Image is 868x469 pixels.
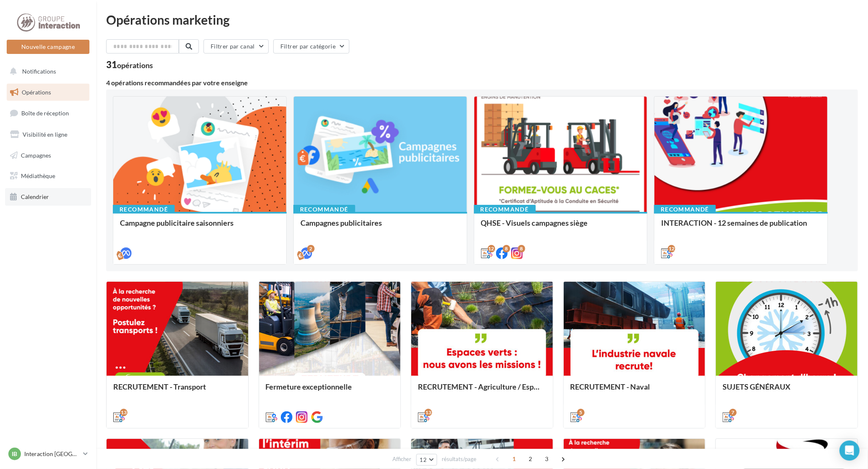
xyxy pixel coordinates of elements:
div: Recommandé [474,205,536,214]
a: Opérations [5,84,91,101]
div: 12 [668,245,675,252]
div: Campagne publicitaire saisonniers [120,219,280,235]
div: RECRUTEMENT - Naval [570,382,699,399]
button: Notifications [5,63,88,80]
span: IB [12,450,18,458]
div: INTERACTION - 12 semaines de publication [661,219,821,235]
span: Notifications [22,68,56,75]
button: 12 [416,454,438,466]
div: 12 [488,245,495,252]
div: 8 [518,245,525,252]
a: Campagnes [5,147,91,164]
div: 31 [106,60,153,69]
span: Médiathèque [21,172,55,179]
span: Campagnes [21,151,51,158]
div: Open Intercom Messenger [840,441,860,461]
span: 12 [420,456,427,463]
span: Afficher [393,455,412,463]
p: Interaction [GEOGRAPHIC_DATA] [24,450,80,458]
span: Visibilité en ligne [23,131,67,138]
span: Calendrier [21,193,49,200]
div: Campagnes publicitaires [300,219,460,235]
div: 4 opérations recommandées par votre enseigne [106,79,858,86]
a: Calendrier [5,188,91,206]
div: Recommandé [293,205,355,214]
span: 2 [524,452,537,466]
div: RECRUTEMENT - Transport [113,382,242,399]
div: RECRUTEMENT - Agriculture / Espaces verts [418,382,546,399]
div: 13 [120,409,127,416]
span: 3 [540,452,553,466]
div: QHSE - Visuels campagnes siège [481,219,641,235]
div: opérations [117,61,153,69]
button: Filtrer par canal [204,39,269,54]
div: Recommandé [654,205,716,214]
div: Fermeture exceptionnelle [266,382,394,399]
span: Boîte de réception [21,110,69,117]
a: Médiathèque [5,167,91,185]
div: Opérations marketing [106,13,858,26]
div: Recommandé [113,205,175,214]
div: 8 [503,245,510,252]
button: Filtrer par catégorie [273,39,349,54]
a: IB Interaction [GEOGRAPHIC_DATA] [7,446,89,462]
span: résultats/page [442,455,476,463]
span: 1 [507,452,521,466]
div: 5 [577,409,585,416]
button: Nouvelle campagne [7,40,89,54]
div: 2 [307,245,315,252]
a: Visibilité en ligne [5,126,91,143]
div: SUJETS GÉNÉRAUX [723,382,851,399]
div: 7 [729,409,737,416]
span: Opérations [22,89,51,96]
a: Boîte de réception [5,104,91,122]
div: 13 [425,409,432,416]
